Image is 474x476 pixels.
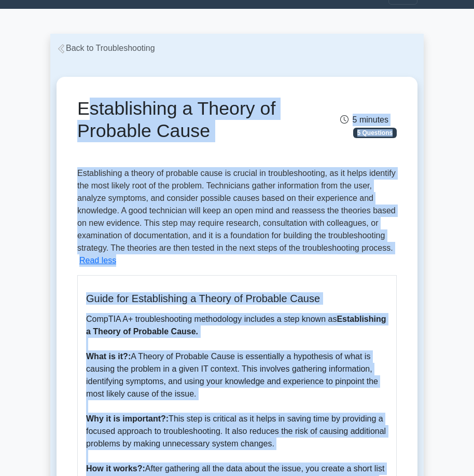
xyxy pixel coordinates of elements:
[340,115,388,124] span: 5 minutes
[86,315,386,336] b: Establishing a Theory of Probable Cause.
[353,128,397,138] span: 5 Questions
[86,414,169,423] b: Why it is important?:
[86,352,131,361] b: What is it?:
[57,44,155,52] a: Back to Troubleshooting
[79,254,116,267] button: Read less
[86,292,388,305] h5: Guide for Establishing a Theory of Probable Cause
[77,98,286,142] h1: Establishing a Theory of Probable Cause
[86,464,145,473] b: How it works?:
[77,169,396,252] span: Establishing a theory of probable cause is crucial in troubleshooting, as it helps identify the m...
